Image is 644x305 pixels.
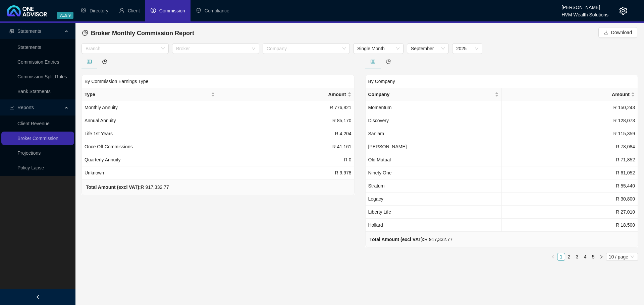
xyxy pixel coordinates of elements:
span: 10 / page [609,253,635,260]
span: Unknown [85,170,104,175]
span: 2025 [456,44,478,54]
li: 3 [573,253,581,261]
li: 2 [565,253,573,261]
td: R 115,359 [502,127,638,140]
span: dollar [151,8,156,13]
span: v1.9.9 [57,12,73,19]
th: Company [366,88,502,101]
span: setting [81,8,86,13]
span: left [36,295,40,299]
td: R 30,800 [502,193,638,206]
th: Amount [218,88,354,101]
b: Total Amount (excl VAT): [370,237,425,242]
td: R 27,010 [502,206,638,219]
div: Page Size [606,253,638,261]
td: R 0 [218,153,354,166]
span: Directory [90,8,108,13]
span: Amount [221,91,346,98]
th: Type [82,88,218,101]
span: user [119,8,124,13]
span: line-chart [9,105,14,110]
div: By Commission Earnings Type [82,75,355,88]
td: R 9,978 [218,166,354,179]
li: Next Page [597,253,605,261]
span: Amount [504,91,630,98]
span: left [551,255,555,259]
img: 2df55531c6924b55f21c4cf5d4484680-logo-light.svg [7,5,47,16]
a: Broker Commission [17,136,58,141]
td: R 150,243 [502,101,638,114]
a: 4 [582,253,589,260]
span: Client [128,8,140,13]
span: table [87,59,92,64]
a: Policy Lapse [17,165,44,170]
span: reconciliation [9,29,14,33]
td: R 85,170 [218,114,354,127]
span: Stratum [368,183,385,188]
span: Single Month [357,44,399,54]
span: Download [611,29,632,36]
b: Total Amount (excl VAT): [86,184,141,190]
span: Life 1st Years [85,131,113,136]
li: Previous Page [549,253,557,261]
span: September [411,44,445,54]
td: R 71,852 [502,153,638,166]
td: R 78,084 [502,140,638,153]
a: 3 [574,253,581,260]
td: R 128,073 [502,114,638,127]
span: Monthly Annuity [85,105,118,110]
a: 5 [590,253,597,260]
div: R 917,332.77 [86,183,169,191]
span: Sanlam [368,131,384,136]
span: Annual Annuity [85,118,116,123]
button: left [549,253,557,261]
a: Commission Split Rules [17,74,67,79]
div: HVM Wealth Solutions [561,9,608,16]
div: By Company [365,75,638,88]
span: Quarterly Annuity [85,157,120,162]
a: Statements [17,45,41,50]
span: right [599,255,603,259]
button: Download [598,27,637,38]
td: R 55,440 [502,179,638,193]
li: 1 [557,253,565,261]
a: Client Revenue [17,121,50,126]
a: Projections [17,150,41,156]
a: Bank Statments [17,89,51,94]
span: Statements [17,28,41,34]
a: Commission Entries [17,59,59,65]
span: Momentum [368,105,392,110]
span: Compliance [205,8,229,13]
td: R 776,821 [218,101,354,114]
span: Commission [159,8,185,13]
span: safety [196,8,201,13]
button: right [597,253,605,261]
span: Old Mutual [368,157,391,162]
td: R 41,161 [218,140,354,153]
span: Legacy [368,196,383,202]
div: R 917,332.77 [370,236,453,243]
span: Once Off Commissions [85,144,133,149]
span: pie-chart [82,30,88,36]
li: 4 [581,253,589,261]
td: R 61,052 [502,166,638,179]
span: Ninety One [368,170,392,175]
span: Reports [17,105,34,110]
span: Hollard [368,222,383,228]
a: 1 [557,253,565,260]
span: setting [619,7,627,15]
span: Broker Monthly Commission Report [91,30,194,36]
span: Company [368,91,493,98]
span: pie-chart [386,59,391,64]
td: R 18,500 [502,219,638,232]
span: Type [85,91,210,98]
a: 2 [566,253,573,260]
th: Amount [502,88,638,101]
span: table [371,59,375,64]
span: Discovery [368,118,389,123]
span: download [604,30,608,35]
span: [PERSON_NAME] [368,144,407,149]
span: Liberty Life [368,209,391,215]
span: pie-chart [102,59,107,64]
